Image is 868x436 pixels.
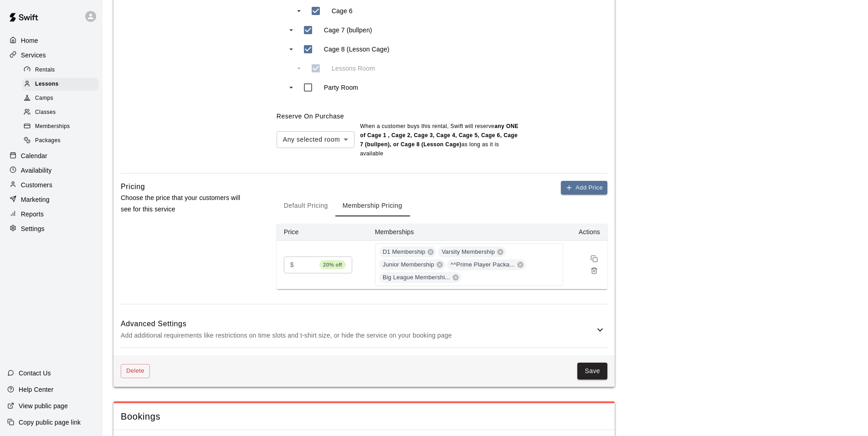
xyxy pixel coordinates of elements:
a: Classes [22,106,103,120]
a: Camps [22,92,103,106]
b: any ONE of Cage 1 , Cage 2, Cage 3, Cage 4, Cage 5, Cage 6, Cage 7 (bullpen), or Cage 8 (Lesson C... [360,123,519,148]
p: $ [290,260,294,270]
span: Rentals [35,66,55,75]
a: Memberships [22,120,103,134]
h6: Pricing [121,181,145,193]
span: Big League Membershi... [379,273,454,282]
span: Packages [35,136,61,145]
div: ^^Prime Player Packa... [447,259,526,270]
p: Cage 6 [332,6,353,15]
p: Add additional requirements like restrictions on time slots and t-shirt size, or hide the service... [121,330,595,341]
p: Customers [21,180,52,190]
p: Availability [21,166,52,175]
a: Marketing [7,193,95,206]
a: Services [7,48,95,62]
p: Home [21,36,38,45]
div: D1 Membership [379,246,437,257]
button: Save [577,363,607,380]
button: Duplicate price [588,253,600,265]
p: Services [21,51,46,60]
button: Membership Pricing [335,195,410,216]
div: Any selected room [277,131,354,148]
span: Camps [35,94,53,103]
div: Varsity Membership [438,246,506,257]
span: D1 Membership [379,248,429,256]
div: Classes [22,106,99,119]
div: Packages [22,134,99,147]
span: 20% off [319,260,346,269]
p: Calendar [21,151,47,160]
a: Packages [22,134,103,148]
a: Availability [7,164,95,177]
a: Home [7,34,95,47]
th: Price [277,224,368,241]
p: Cage 8 (Lesson Cage) [324,45,390,54]
p: Lessons Room [332,64,375,73]
p: Help Center [19,385,53,394]
a: Customers [7,178,95,192]
p: Copy public page link [19,418,81,427]
p: When a customer buys this rental , Swift will reserve as long as it is available [360,122,519,159]
a: Calendar [7,149,95,163]
div: Big League Membershi... [379,272,461,283]
button: Delete [121,364,150,378]
a: Settings [7,222,95,236]
button: Add Price [561,181,607,195]
th: Memberships [368,224,571,241]
span: Varsity Membership [438,248,498,256]
span: Classes [35,108,56,117]
p: Settings [21,224,45,233]
a: Lessons [22,77,103,91]
div: Camps [22,92,99,105]
p: Cage 7 (bullpen) [324,26,372,35]
p: Reports [21,210,44,219]
a: Reports [7,207,95,221]
span: Memberships [35,122,70,131]
div: Lessons [22,78,99,91]
h6: Advanced Settings [121,318,595,330]
div: Rentals [22,64,99,77]
p: Choose the price that your customers will see for this service [121,192,247,215]
p: Party Room [324,83,358,92]
a: Rentals [22,63,103,77]
div: Advanced SettingsAdd additional requirements like restrictions on time slots and t-shirt size, or... [121,312,607,348]
p: View public page [19,401,68,410]
span: Bookings [121,410,607,423]
p: Contact Us [19,369,51,378]
button: Remove price [588,265,600,277]
span: ^^Prime Player Packa... [447,261,519,269]
div: Memberships [22,120,99,133]
th: Actions [570,224,607,241]
p: Marketing [21,195,50,204]
span: Junior Membership [379,261,438,269]
label: Reserve On Purchase [277,113,344,120]
div: Junior Membership [379,259,445,270]
button: Default Pricing [277,195,335,216]
span: Lessons [35,80,59,89]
